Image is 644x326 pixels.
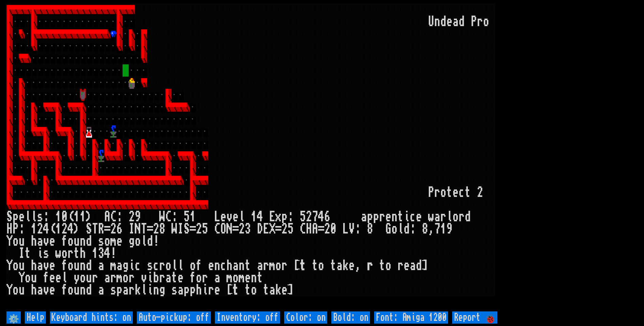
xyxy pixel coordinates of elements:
[49,223,55,235] div: (
[49,260,55,272] div: e
[43,235,49,247] div: v
[129,284,135,296] div: r
[196,260,202,272] div: f
[312,211,318,223] div: 7
[281,211,288,223] div: p
[68,211,74,223] div: (
[196,284,202,296] div: h
[446,16,453,28] div: e
[50,311,133,324] input: Keyboard hints: on
[147,235,153,247] div: d
[288,223,294,235] div: 5
[416,260,422,272] div: d
[55,211,61,223] div: 1
[31,211,37,223] div: l
[43,247,49,260] div: s
[318,260,324,272] div: o
[324,223,330,235] div: 2
[110,211,116,223] div: C
[440,223,446,235] div: 1
[275,223,281,235] div: =
[13,235,19,247] div: o
[453,211,459,223] div: o
[215,311,280,324] input: Inventory: off
[428,211,434,223] div: w
[92,223,98,235] div: T
[233,223,239,235] div: =
[13,223,19,235] div: P
[367,223,373,235] div: 8
[214,272,220,284] div: a
[190,272,196,284] div: f
[141,223,147,235] div: T
[55,223,61,235] div: 1
[19,260,25,272] div: u
[6,235,13,247] div: Y
[208,260,214,272] div: e
[385,211,391,223] div: e
[379,211,385,223] div: r
[110,284,116,296] div: s
[92,272,98,284] div: r
[19,272,25,284] div: Y
[116,223,123,235] div: 6
[477,16,483,28] div: r
[31,235,37,247] div: h
[459,211,465,223] div: r
[171,284,178,296] div: s
[434,186,440,199] div: r
[367,211,373,223] div: p
[61,284,68,296] div: f
[37,235,43,247] div: a
[31,284,37,296] div: h
[263,223,269,235] div: E
[123,272,129,284] div: o
[68,235,74,247] div: o
[373,211,379,223] div: p
[6,284,13,296] div: Y
[80,211,86,223] div: 1
[440,186,446,199] div: o
[135,284,141,296] div: k
[452,311,497,324] input: Report 🐞
[184,211,190,223] div: 5
[471,16,477,28] div: P
[159,260,165,272] div: r
[141,272,147,284] div: v
[153,260,159,272] div: c
[110,235,116,247] div: m
[428,223,434,235] div: ,
[25,311,46,324] input: Help
[379,260,385,272] div: t
[300,260,306,272] div: t
[446,186,453,199] div: t
[49,272,55,284] div: e
[31,223,37,235] div: 1
[80,247,86,260] div: h
[202,284,208,296] div: i
[43,272,49,284] div: f
[343,223,349,235] div: L
[86,223,92,235] div: S
[80,272,86,284] div: o
[398,223,404,235] div: l
[6,211,13,223] div: S
[49,235,55,247] div: e
[239,260,245,272] div: n
[74,284,80,296] div: u
[165,211,171,223] div: C
[116,284,123,296] div: p
[190,223,196,235] div: =
[98,247,104,260] div: 3
[361,211,367,223] div: a
[178,284,184,296] div: a
[257,223,263,235] div: D
[214,260,220,272] div: n
[98,284,104,296] div: a
[25,247,31,260] div: t
[483,16,489,28] div: o
[116,260,123,272] div: a
[281,223,288,235] div: 2
[147,272,153,284] div: i
[68,247,74,260] div: r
